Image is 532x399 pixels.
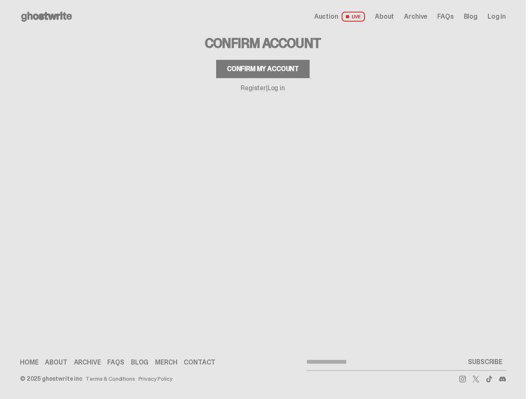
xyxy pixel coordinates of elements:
a: FAQs [437,13,453,20]
a: Archive [74,359,101,366]
a: Archive [404,13,427,20]
a: Merch [155,359,177,366]
a: Log in [488,13,506,20]
div: © 2025 ghostwrite inc [20,376,82,382]
p: | [241,85,285,91]
a: FAQs [107,359,124,366]
a: Blog [464,13,478,20]
a: Auction LIVE [314,12,365,22]
a: Blog [131,359,148,366]
a: Privacy Policy [138,376,172,382]
a: About [45,359,67,366]
a: Terms & Conditions [86,376,135,382]
a: Home [20,359,38,366]
a: Log in [268,84,285,92]
div: Confirm my account [227,66,299,72]
span: LIVE [342,12,365,22]
h3: Confirm Account [205,37,321,50]
a: Contact [184,359,215,366]
button: Confirm my account [216,60,310,78]
a: Register [241,84,266,92]
span: Auction [314,13,338,20]
button: SUBSCRIBE [465,354,506,370]
a: About [375,13,394,20]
